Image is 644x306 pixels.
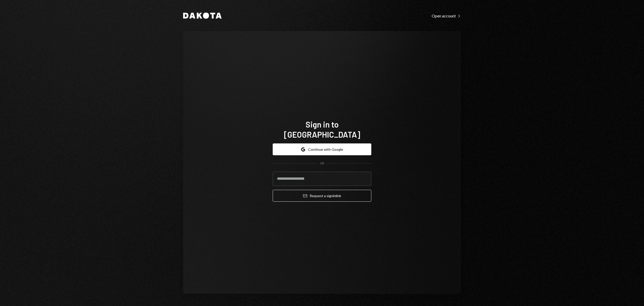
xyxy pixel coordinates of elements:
[432,13,461,18] a: Open account
[273,190,371,202] button: Request a signinlink
[273,119,371,139] h1: Sign in to [GEOGRAPHIC_DATA]
[320,161,324,166] div: OR
[432,13,461,18] div: Open account
[273,143,371,155] button: Continue with Google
